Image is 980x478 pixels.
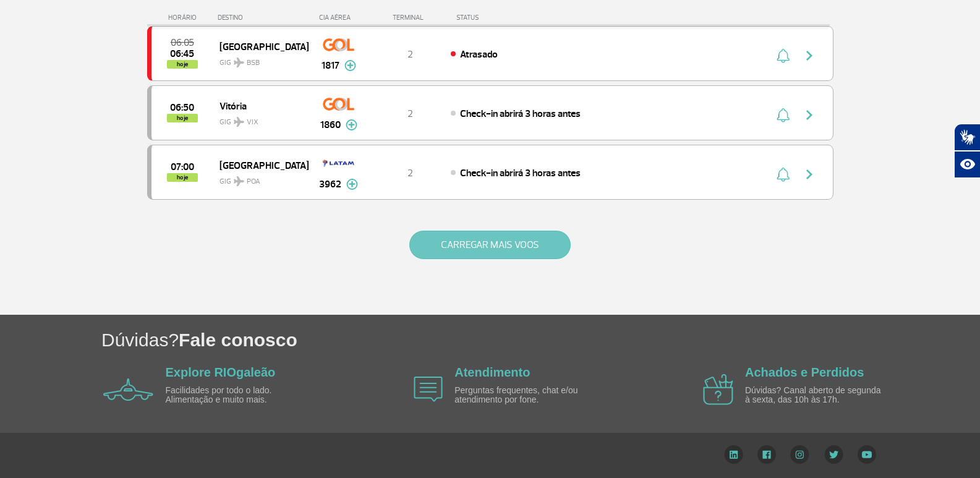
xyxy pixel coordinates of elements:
[954,151,980,178] button: Abrir recursos assistivos.
[777,48,790,63] img: sino-painel-voo.svg
[219,169,299,187] span: GIG
[460,108,581,120] span: Check-in abrirá 3 horas antes
[414,377,443,402] img: airplane icon
[167,60,198,69] span: hoje
[219,38,299,54] span: [GEOGRAPHIC_DATA]
[234,176,244,186] img: destiny_airplane.svg
[167,173,198,182] span: hoje
[101,327,980,352] h1: Dúvidas?
[171,38,194,47] span: 2025-09-25 06:05:00
[954,124,980,151] button: Abrir tradutor de língua de sinais.
[247,176,260,187] span: POA
[247,58,260,69] span: BSB
[346,119,357,130] img: mais-info-painel-voo.svg
[170,49,194,58] span: 2025-09-25 06:45:00
[407,108,413,120] span: 2
[166,386,308,405] p: Facilidades por todo o lado. Alimentação e muito mais.
[103,378,153,401] img: airplane icon
[824,445,843,464] img: Twitter
[450,14,551,22] div: STATUS
[322,58,339,73] span: 1817
[346,179,358,190] img: mais-info-painel-voo.svg
[319,177,341,192] span: 3962
[454,365,530,379] a: Atendimento
[370,14,450,22] div: TERMINAL
[703,374,733,405] img: airplane icon
[344,60,356,71] img: mais-info-painel-voo.svg
[167,114,198,122] span: hoje
[320,117,341,132] span: 1860
[219,110,299,128] span: GIG
[802,48,817,63] img: seta-direita-painel-voo.svg
[166,365,276,379] a: Explore RIOgaleão
[858,445,876,464] img: YouTube
[407,167,413,179] span: 2
[219,98,299,114] span: Vitória
[460,48,498,61] span: Atrasado
[802,167,817,182] img: seta-direita-painel-voo.svg
[219,157,299,173] span: [GEOGRAPHIC_DATA]
[234,117,244,127] img: destiny_airplane.svg
[777,167,790,182] img: sino-painel-voo.svg
[151,14,218,22] div: HORÁRIO
[308,14,370,22] div: CIA AÉREA
[219,51,299,69] span: GIG
[724,445,743,464] img: LinkedIn
[790,445,809,464] img: Instagram
[170,103,194,112] span: 2025-09-25 06:50:00
[954,124,980,178] div: Plugin de acessibilidade da Hand Talk.
[218,14,308,22] div: DESTINO
[745,365,864,379] a: Achados e Perdidos
[179,330,297,350] span: Fale conosco
[745,386,887,405] p: Dúvidas? Canal aberto de segunda à sexta, das 10h às 17h.
[777,108,790,122] img: sino-painel-voo.svg
[247,117,258,128] span: VIX
[171,163,194,171] span: 2025-09-25 07:00:00
[234,58,244,67] img: destiny_airplane.svg
[802,108,817,122] img: seta-direita-painel-voo.svg
[460,167,581,179] span: Check-in abrirá 3 horas antes
[407,48,413,61] span: 2
[454,386,597,405] p: Perguntas frequentes, chat e/ou atendimento por fone.
[409,231,571,259] button: CARREGAR MAIS VOOS
[757,445,776,464] img: Facebook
